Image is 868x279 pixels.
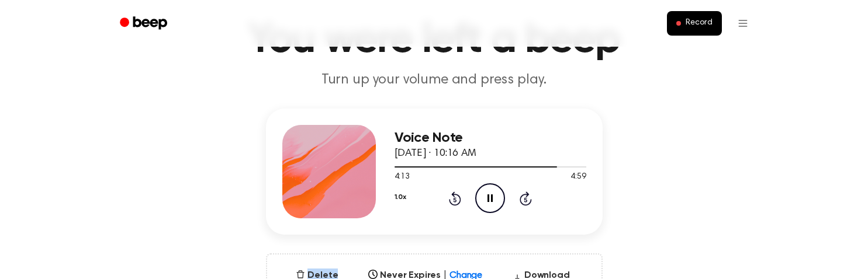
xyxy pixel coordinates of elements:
a: Beep [112,12,178,35]
button: 1.0x [395,187,406,207]
h3: Voice Note [395,130,586,146]
p: Turn up your volume and press play. [210,71,659,90]
span: Record [686,18,712,29]
span: [DATE] · 10:16 AM [395,148,476,159]
button: Record [667,11,721,36]
button: Open menu [729,9,757,37]
span: 4:13 [395,171,410,183]
span: 4:59 [570,171,586,183]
